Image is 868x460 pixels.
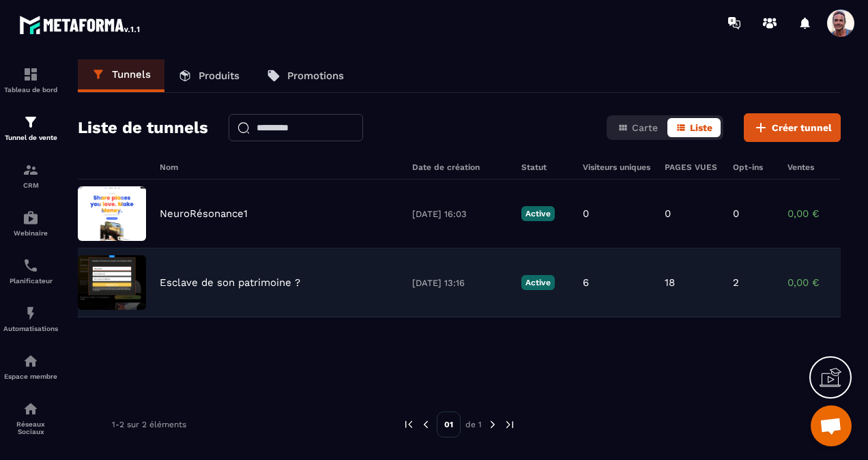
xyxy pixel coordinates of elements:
[733,276,739,289] p: 2
[78,255,146,310] img: image
[3,325,58,332] p: Automatisations
[3,56,58,104] a: formationformationTableau de bord
[609,118,666,137] button: Carte
[3,247,58,295] a: schedulerschedulerPlanificateur
[787,207,856,220] p: 0,00 €
[787,162,856,172] h6: Ventes
[772,121,832,134] span: Créer tunnel
[23,114,39,130] img: formation
[632,122,658,133] span: Carte
[3,199,58,247] a: automationsautomationsWebinaire
[23,305,39,321] img: automations
[3,343,58,390] a: automationsautomationsEspace membre
[3,373,58,380] p: Espace membre
[23,210,39,226] img: automations
[744,113,841,142] button: Créer tunnel
[78,186,146,241] img: image
[665,162,719,172] h6: PAGES VUES
[3,277,58,285] p: Planificateur
[667,118,721,137] button: Liste
[3,134,58,141] p: Tunnel de vente
[3,152,58,199] a: formationformationCRM
[521,275,555,290] p: Active
[665,207,671,220] p: 0
[78,59,164,92] a: Tunnels
[811,405,852,446] a: Ouvrir le chat
[287,70,344,82] p: Promotions
[420,418,432,431] img: prev
[112,68,151,81] p: Tunnels
[164,59,253,92] a: Produits
[3,295,58,343] a: automationsautomationsAutomatisations
[23,353,39,369] img: automations
[403,418,415,431] img: prev
[504,418,516,431] img: next
[412,278,508,288] p: [DATE] 13:16
[3,86,58,94] p: Tableau de bord
[160,276,300,289] p: Esclave de son patrimoine ?
[690,122,712,133] span: Liste
[199,70,240,82] p: Produits
[3,182,58,189] p: CRM
[3,420,58,435] p: Réseaux Sociaux
[78,114,208,141] h2: Liste de tunnels
[3,390,58,446] a: social-networksocial-networkRéseaux Sociaux
[160,162,399,172] h6: Nom
[412,209,508,219] p: [DATE] 16:03
[23,162,39,178] img: formation
[487,418,499,431] img: next
[583,207,589,220] p: 0
[3,229,58,237] p: Webinaire
[583,276,589,289] p: 6
[665,276,675,289] p: 18
[23,401,39,417] img: social-network
[733,162,774,172] h6: Opt-ins
[19,12,142,37] img: logo
[412,162,508,172] h6: Date de création
[521,206,555,221] p: Active
[112,420,186,429] p: 1-2 sur 2 éléments
[253,59,358,92] a: Promotions
[160,207,248,220] p: NeuroRésonance1
[521,162,569,172] h6: Statut
[465,419,482,430] p: de 1
[583,162,651,172] h6: Visiteurs uniques
[3,104,58,152] a: formationformationTunnel de vente
[733,207,739,220] p: 0
[23,66,39,83] img: formation
[787,276,856,289] p: 0,00 €
[23,257,39,274] img: scheduler
[437,412,461,437] p: 01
